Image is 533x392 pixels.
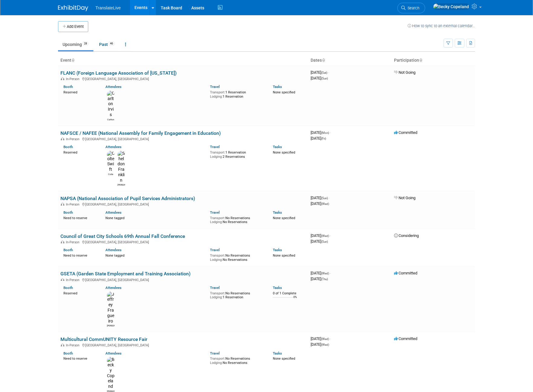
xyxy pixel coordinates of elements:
a: Tasks [273,85,282,89]
a: Tasks [273,145,282,149]
img: Carlton Irvis [107,91,115,118]
a: Attendees [105,145,121,149]
span: Lodging: [210,95,223,99]
a: Multicultural CommUNITY Resource Fair [60,336,147,342]
div: No Reservations No Reservations [210,252,264,262]
span: Committed [394,271,417,275]
img: In-Person Event [61,77,64,80]
span: None specified [273,90,295,94]
span: 46 [108,41,115,46]
span: Not Going [394,70,415,75]
div: Jeffrey Fragueiro [107,324,115,327]
span: Transport: [210,357,225,361]
span: Transport: [210,216,225,220]
a: Search [397,3,425,13]
a: Tasks [273,248,282,252]
th: Dates [308,55,392,66]
span: Committed [394,130,417,135]
th: Event [58,55,308,66]
span: (Wed) [321,202,329,206]
img: ExhibitDay [58,5,88,11]
span: In-Person [66,278,81,282]
a: Travel [210,85,220,89]
span: - [328,70,329,75]
a: Attendees [105,351,121,355]
span: Lodging: [210,155,223,159]
span: None specified [273,216,295,220]
span: None specified [273,357,295,361]
span: (Wed) [321,337,329,341]
div: [GEOGRAPHIC_DATA], [GEOGRAPHIC_DATA] [60,76,306,81]
span: In-Person [66,137,81,141]
a: Attendees [105,85,121,89]
img: In-Person Event [61,202,64,206]
a: Sort by Participation Type [419,58,422,63]
img: In-Person Event [61,240,64,243]
img: Jeffrey Fragueiro [107,292,115,324]
span: In-Person [66,240,81,244]
div: Need to reserve [63,252,96,258]
div: Reserved [63,149,96,155]
a: NAFSCE / NAFEE (National Assembly for Family Engagement in Education) [60,130,221,136]
span: (Sun) [321,240,328,243]
span: (Sun) [321,77,328,80]
span: None specified [273,151,295,154]
a: Tasks [273,351,282,355]
div: [GEOGRAPHIC_DATA], [GEOGRAPHIC_DATA] [60,136,306,141]
span: (Wed) [321,343,329,346]
span: 28 [82,41,89,46]
a: Past46 [95,39,119,50]
div: 0 of 1 Complete [273,291,306,296]
span: Transport: [210,90,225,94]
span: In-Person [66,343,81,347]
span: (Mon) [321,131,329,134]
td: 0% [293,296,297,304]
div: Reserved [63,89,96,95]
span: [DATE] [311,136,326,141]
span: [DATE] [311,239,328,244]
span: Transport: [210,151,225,154]
button: Add Event [58,21,88,32]
span: [DATE] [311,342,329,347]
img: In-Person Event [61,343,64,346]
img: Becky Copeland [107,357,115,389]
span: Lodging: [210,295,223,299]
a: Attendees [105,286,121,290]
img: Colte Swift [107,151,115,172]
span: Lodging: [210,258,223,262]
img: Becky Copeland [433,3,469,10]
span: [DATE] [311,201,329,206]
div: None tagged [105,252,206,258]
div: 1 Reservation 1 Reservation [210,89,264,99]
a: Sort by Start Date [322,58,325,63]
a: FLANC (Foreign Language Association of [US_STATE]) [60,70,177,76]
div: Colte Swift [107,172,115,176]
div: Sheldon Franklin [118,183,125,186]
span: [DATE] [311,70,329,75]
div: [GEOGRAPHIC_DATA], [GEOGRAPHIC_DATA] [60,277,306,282]
span: - [330,233,331,238]
a: Travel [210,286,220,290]
span: [DATE] [311,271,331,275]
th: Participation [392,55,475,66]
a: Travel [210,351,220,355]
a: Travel [210,210,220,215]
a: Travel [210,145,220,149]
span: Considering [394,233,419,238]
a: Booth [63,248,73,252]
span: TranslateLive [95,5,121,10]
a: Booth [63,286,73,290]
a: Tasks [273,210,282,215]
div: Need to reserve [63,355,96,361]
span: [DATE] [311,76,328,80]
img: In-Person Event [61,137,64,140]
span: - [330,271,331,275]
span: [DATE] [311,277,328,281]
span: Committed [394,336,417,341]
span: Transport: [210,254,225,258]
a: Attendees [105,210,121,215]
span: - [330,336,331,341]
span: (Fri) [321,137,326,140]
div: Need to reserve [63,215,96,220]
span: [DATE] [311,336,331,341]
